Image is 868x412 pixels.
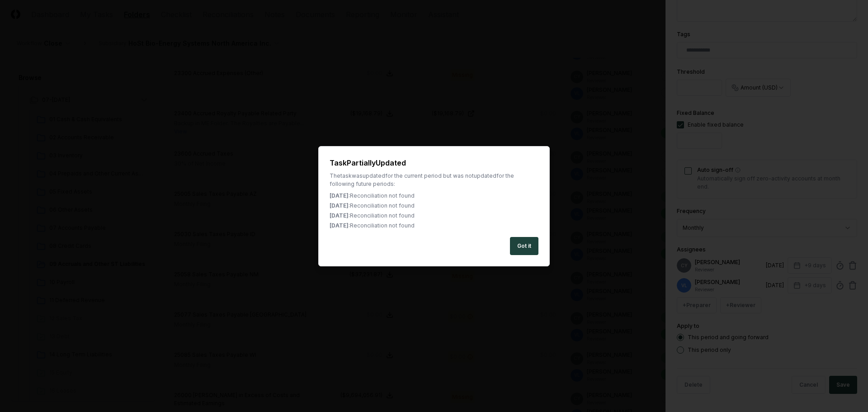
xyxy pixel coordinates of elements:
[349,192,415,199] span: : Reconciliation not found
[349,202,415,209] span: : Reconciliation not found
[330,172,538,188] div: The task was updated for the current period but was not updated for the following future periods:
[330,192,349,199] span: [DATE]
[330,202,349,209] span: [DATE]
[349,212,415,219] span: : Reconciliation not found
[330,222,349,229] span: [DATE]
[330,157,538,168] h2: Task Partially Updated
[330,212,349,219] span: [DATE]
[510,237,538,255] button: Got it
[349,222,415,229] span: : Reconciliation not found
